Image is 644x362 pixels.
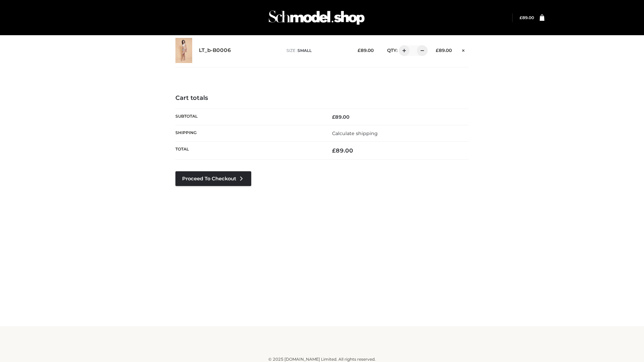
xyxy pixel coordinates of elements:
bdi: 89.00 [332,114,350,120]
th: Total [175,142,322,160]
span: £ [520,15,522,20]
span: £ [332,114,335,120]
th: Subtotal [175,109,322,125]
a: Remove this item [459,45,469,54]
p: size : [286,48,347,54]
span: £ [358,48,361,53]
span: £ [332,147,336,154]
bdi: 89.00 [332,147,353,154]
a: £89.00 [520,15,534,20]
a: Calculate shipping [332,130,378,136]
bdi: 89.00 [358,48,374,53]
a: Proceed to Checkout [175,171,251,186]
bdi: 89.00 [436,48,452,53]
th: Shipping [175,125,322,141]
img: Schmodel Admin 964 [266,4,367,31]
a: LT_b-B0006 [199,47,231,54]
span: SMALL [298,48,312,53]
h4: Cart totals [175,95,469,102]
bdi: 89.00 [520,15,534,20]
div: QTY: [380,45,425,56]
span: £ [436,48,439,53]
